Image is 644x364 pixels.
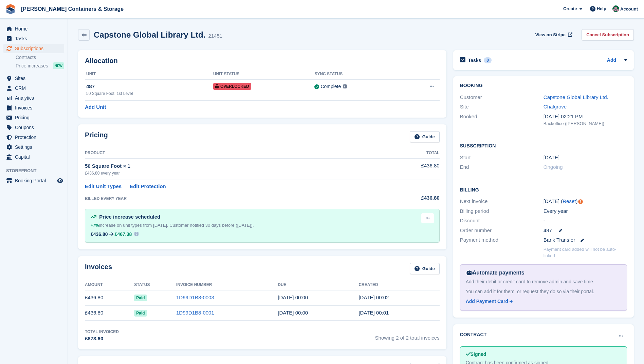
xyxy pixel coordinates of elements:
[544,120,627,127] div: Backoffice ([PERSON_NAME])
[3,133,64,142] a: menu
[176,295,214,300] a: 1D99D1B8-0003
[15,44,56,53] span: Subscriptions
[278,295,308,300] time: 2024-12-22 00:00:00 UTC
[15,113,56,122] span: Pricing
[544,104,567,109] a: Chalgrove
[460,236,544,244] div: Payment method
[16,54,64,61] a: Contracts
[466,298,508,305] div: Add Payment Card
[91,231,108,237] div: £436.80
[15,103,56,113] span: Invoices
[85,305,134,321] td: £436.80
[3,152,64,162] a: menu
[544,236,627,244] div: Bank Transfer
[460,113,544,127] div: Booked
[544,227,552,235] span: 487
[134,280,176,290] th: Status
[15,133,56,142] span: Protection
[3,74,64,83] a: menu
[563,198,576,204] a: Reset
[3,83,64,93] a: menu
[213,69,314,80] th: Unit Status
[85,103,106,111] a: Add Unit
[544,198,627,205] div: [DATE] ( )
[466,298,619,305] a: Add Payment Card
[620,6,638,13] span: Account
[3,24,64,34] a: menu
[3,176,64,185] a: menu
[56,177,64,185] a: Preview store
[468,57,481,63] h2: Tasks
[358,280,439,290] th: Created
[544,154,559,162] time: 2023-11-22 00:00:00 UTC
[15,24,56,34] span: Home
[18,3,126,15] a: [PERSON_NAME] Containers & Storage
[15,83,56,93] span: CRM
[15,123,56,132] span: Coupons
[358,310,389,316] time: 2023-11-22 00:01:04 UTC
[466,269,621,277] div: Automate payments
[91,222,99,229] div: +7%
[460,331,487,338] h2: Contract
[358,295,389,300] time: 2024-11-22 00:02:04 UTC
[544,164,563,170] span: Ongoing
[134,310,147,317] span: Paid
[533,29,574,40] a: View on Stripe
[374,194,439,202] div: £436.80
[16,62,64,69] a: Price increases NEW
[15,142,56,152] span: Settings
[16,63,48,69] span: Price increases
[3,93,64,103] a: menu
[484,57,492,63] div: 0
[460,83,627,88] h2: Booking
[5,4,16,14] img: stora-icon-8386f47178a22dfd0bd8f6a31ec36ba5ce8667c1dd55bd0f319d3a0aa187defe.svg
[460,186,627,193] h2: Billing
[3,103,64,113] a: menu
[91,223,168,228] span: increase on unit types from [DATE].
[85,131,108,142] h2: Pricing
[410,263,440,274] a: Guide
[94,30,205,39] h2: Capstone Global Library Ltd.
[85,57,440,65] h2: Allocation
[85,170,374,176] div: £436.80 every year
[460,103,544,111] div: Site
[410,131,440,142] a: Guide
[374,148,439,159] th: Total
[607,57,616,64] a: Add
[53,62,64,69] div: NEW
[99,214,160,220] span: Price increase scheduled
[582,29,634,40] a: Cancel Subscription
[466,288,621,295] div: You can add it for them, or request they do so via their portal.
[169,223,254,228] span: Customer notified 30 days before ([DATE]).
[597,5,606,12] span: Help
[3,123,64,132] a: menu
[15,34,56,43] span: Tasks
[343,84,347,88] img: icon-info-grey-7440780725fd019a000dd9b08b2336e03edf1995a4989e88bcd33f0948082b44.svg
[3,113,64,122] a: menu
[6,167,68,174] span: Storefront
[85,335,119,343] div: £873.60
[544,217,627,225] div: -
[320,83,341,90] div: Complete
[134,232,139,236] img: icon-info-931a05b42745ab749e9cb3f8fd5492de83d1ef71f8849c2817883450ef4d471b.svg
[466,278,621,285] div: Add their debit or credit card to remove admin and save time.
[208,32,222,40] div: 21451
[612,5,619,12] img: Julia Marcham
[460,207,544,215] div: Billing period
[213,83,251,90] span: Overlocked
[460,217,544,225] div: Discount
[3,142,64,152] a: menu
[85,290,134,305] td: £436.80
[176,280,278,290] th: Invoice Number
[460,163,544,171] div: End
[115,231,132,237] span: £467.38
[85,329,119,335] div: Total Invoiced
[278,280,358,290] th: Due
[544,246,627,259] p: Payment card added will not be auto-linked
[544,207,627,215] div: Every year
[3,44,64,53] a: menu
[85,183,122,190] a: Edit Unit Types
[460,142,627,149] h2: Subscription
[15,74,56,83] span: Sites
[85,196,374,202] div: BILLED EVERY YEAR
